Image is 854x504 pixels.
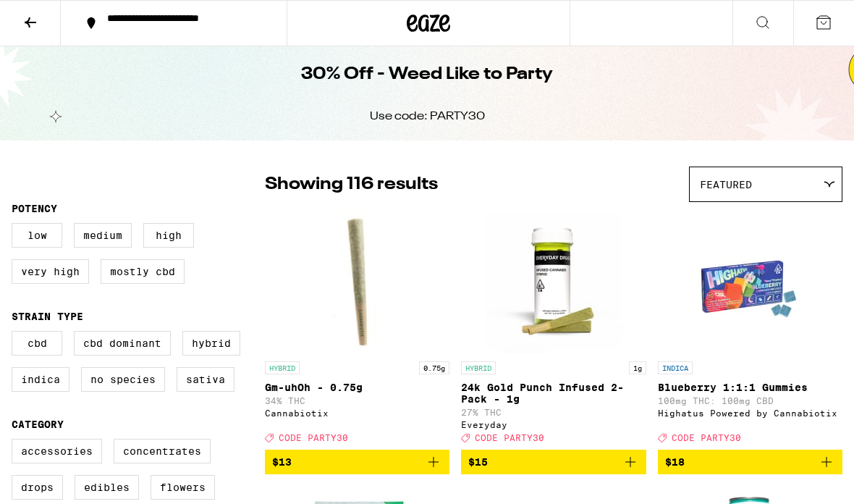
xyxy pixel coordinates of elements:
[481,209,626,354] img: Everyday - 24k Gold Punch Infused 2-Pack - 1g
[151,475,215,500] label: Flowers
[12,223,62,248] label: Low
[265,396,449,406] p: 34% THC
[284,209,430,354] img: Cannabiotix - Gm-uhOh - 0.75g
[265,209,449,450] a: Open page for Gm-uhOh - 0.75g from Cannabiotix
[301,62,553,87] h1: 30% Off - Weed Like to Party
[272,456,292,468] span: $13
[461,450,646,474] button: Add to bag
[461,408,646,417] p: 27% THC
[672,433,741,442] span: CODE PARTY30
[12,475,63,500] label: Drops
[700,179,752,190] span: Featured
[12,367,69,392] label: Indica
[461,209,646,450] a: Open page for 24k Gold Punch Infused 2-Pack - 1g from Everyday
[74,331,171,356] label: CBD Dominant
[461,361,496,374] p: HYBRID
[370,90,485,125] div: Use code: PARTY30
[12,439,102,463] label: Accessories
[265,408,449,418] div: Cannabiotix
[75,475,139,500] label: Edibles
[12,419,64,430] legend: Category
[12,259,89,284] label: Very High
[81,367,165,392] label: No Species
[665,456,685,468] span: $18
[658,408,842,418] div: Highatus Powered by Cannabiotix
[658,450,842,474] button: Add to bag
[177,367,234,392] label: Sativa
[468,456,488,468] span: $15
[677,209,822,354] img: Highatus Powered by Cannabiotix - Blueberry 1:1:1 Gummies
[182,331,240,356] label: Hybrid
[629,361,646,374] p: 1g
[461,420,646,429] div: Everyday
[143,223,194,248] label: High
[114,439,211,463] label: Concentrates
[74,223,132,248] label: Medium
[419,361,449,374] p: 0.75g
[279,433,348,442] span: CODE PARTY30
[12,331,62,356] label: CBD
[265,172,438,197] p: Showing 116 results
[12,203,57,214] legend: Potency
[658,396,842,406] p: 100mg THC: 100mg CBD
[475,433,544,442] span: CODE PARTY30
[265,382,449,393] p: Gm-uhOh - 0.75g
[658,361,693,374] p: INDICA
[461,382,646,405] p: 24k Gold Punch Infused 2-Pack - 1g
[658,209,842,450] a: Open page for Blueberry 1:1:1 Gummies from Highatus Powered by Cannabiotix
[265,450,449,474] button: Add to bag
[658,382,842,393] p: Blueberry 1:1:1 Gummies
[265,361,300,374] p: HYBRID
[101,259,185,284] label: Mostly CBD
[12,311,83,322] legend: Strain Type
